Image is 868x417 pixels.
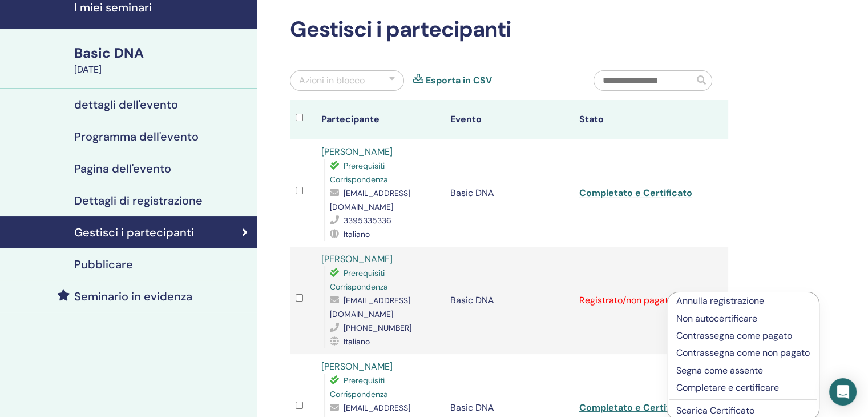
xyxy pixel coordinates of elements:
[344,215,391,226] span: 3395335336
[74,162,171,175] h4: Pagina dell'evento
[676,346,810,360] p: Contrassegna come non pagato
[74,1,250,14] h4: I miei seminari
[330,161,388,185] span: Prerequisiti Corrispondenza
[344,229,370,239] span: Italiano
[316,100,445,139] th: Partecipante
[330,268,388,292] span: Prerequisiti Corrispondenza
[676,404,754,416] a: Scarica Certificato
[676,329,810,343] p: Contrassegna come pagato
[676,294,810,308] p: Annulla registrazione
[330,188,410,212] span: [EMAIL_ADDRESS][DOMAIN_NAME]
[579,402,692,414] a: Completato e Certificato
[74,258,133,271] h4: Pubblicare
[445,247,574,354] td: Basic DNA
[74,43,250,63] div: Basic DNA
[74,226,194,239] h4: Gestisci i partecipanti
[74,290,192,303] h4: Seminario in evidenza
[299,74,365,87] div: Azioni in blocco
[290,17,728,43] h2: Gestisci i partecipanti
[445,139,574,247] td: Basic DNA
[74,98,178,111] h4: dettagli dell'evento
[829,378,857,406] div: Open Intercom Messenger
[321,253,393,265] a: [PERSON_NAME]
[321,146,393,158] a: [PERSON_NAME]
[676,312,810,326] p: Non autocertificare
[426,74,492,87] a: Esporta in CSV
[74,194,203,207] h4: Dettagli di registrazione
[344,323,411,333] span: [PHONE_NUMBER]
[74,130,199,143] h4: Programma dell'evento
[676,364,810,378] p: Segna come assente
[330,295,410,319] span: [EMAIL_ADDRESS][DOMAIN_NAME]
[445,100,574,139] th: Evento
[579,187,692,199] a: Completato e Certificato
[344,336,370,347] span: Italiano
[330,375,388,399] span: Prerequisiti Corrispondenza
[67,43,257,77] a: Basic DNA[DATE]
[574,100,703,139] th: Stato
[676,381,810,395] p: Completare e certificare
[321,360,393,372] a: [PERSON_NAME]
[74,63,250,77] div: [DATE]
